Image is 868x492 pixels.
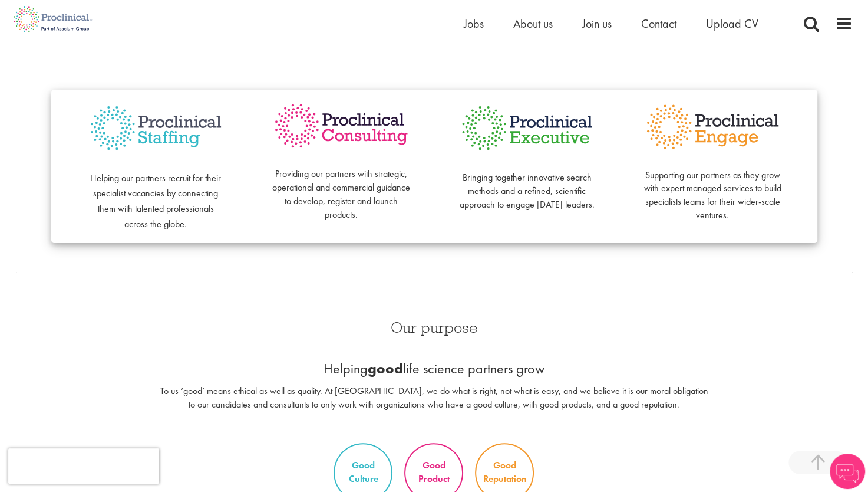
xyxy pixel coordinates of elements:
[272,155,411,222] p: Providing our partners with strategic, operational and commercial guidance to develop, register a...
[830,454,865,489] img: Chatbot
[158,359,710,379] p: Helping life science partners grow
[464,16,484,31] a: Jobs
[458,158,596,211] p: Bringing together innovative search methods and a refined, scientific approach to engage [DATE] l...
[476,459,533,486] p: Good Reputation
[405,453,462,492] p: Good Product
[706,16,758,31] a: Upload CV
[338,456,388,489] p: Good Culture
[368,359,403,378] b: good
[643,155,782,222] p: Supporting our partners as they grow with expert managed services to build specialists teams for ...
[158,320,710,335] h3: Our purpose
[641,16,676,31] a: Contact
[513,16,553,31] a: About us
[582,16,612,31] a: Join us
[16,24,853,39] h3: Our suite of services
[458,101,596,155] img: Proclinical Executive
[643,101,782,152] img: Proclinical Engage
[87,101,225,155] img: Proclinical Staffing
[8,448,159,484] iframe: reCAPTCHA
[90,172,221,230] span: Helping our partners recruit for their specialist vacancies by connecting them with talented prof...
[158,385,710,412] p: To us ‘good’ means ethical as well as quality. At [GEOGRAPHIC_DATA], we do what is right, not wha...
[272,101,411,150] img: Proclinical Consulting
